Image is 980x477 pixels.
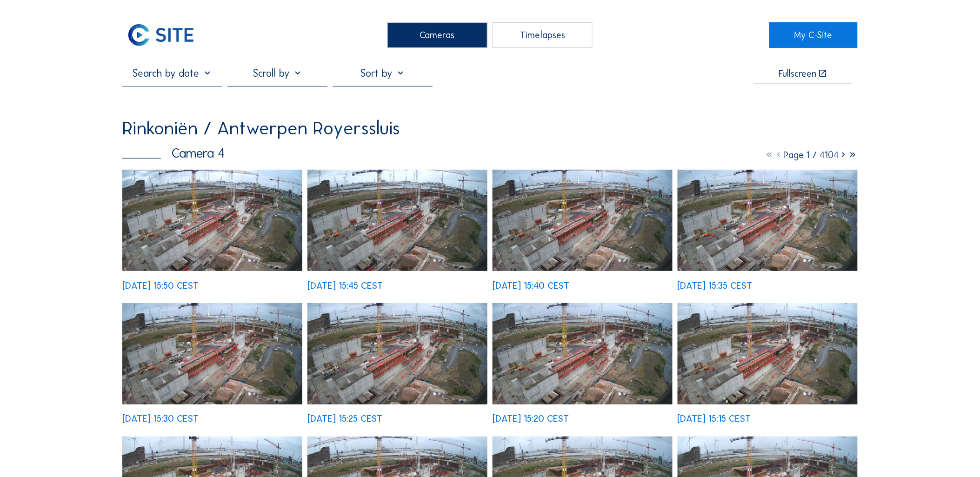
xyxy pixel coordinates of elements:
[769,22,858,48] a: My C-Site
[122,22,199,48] img: C-SITE Logo
[784,149,839,160] span: Page 1 / 4104
[122,67,222,79] input: Search by date 󰅀
[122,22,211,48] a: C-SITE Logo
[122,146,224,159] div: Camera 4
[493,303,673,404] img: image_52876251
[678,281,753,290] div: [DATE] 15:35 CEST
[307,170,487,271] img: image_52876935
[779,69,817,78] div: Fullscreen
[493,170,673,271] img: image_52876780
[122,281,199,290] div: [DATE] 15:50 CEST
[122,414,199,423] div: [DATE] 15:30 CEST
[493,414,569,423] div: [DATE] 15:20 CEST
[387,22,487,48] div: Cameras
[678,414,751,423] div: [DATE] 15:15 CEST
[307,281,383,290] div: [DATE] 15:45 CEST
[493,281,569,290] div: [DATE] 15:40 CEST
[122,170,302,271] img: image_52877090
[678,170,858,271] img: image_52876714
[307,414,382,423] div: [DATE] 15:25 CEST
[122,119,400,138] div: Rinkoniën / Antwerpen Royerssluis
[122,303,302,404] img: image_52876557
[307,303,487,404] img: image_52876404
[678,303,858,404] img: image_52876170
[493,22,593,48] div: Timelapses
